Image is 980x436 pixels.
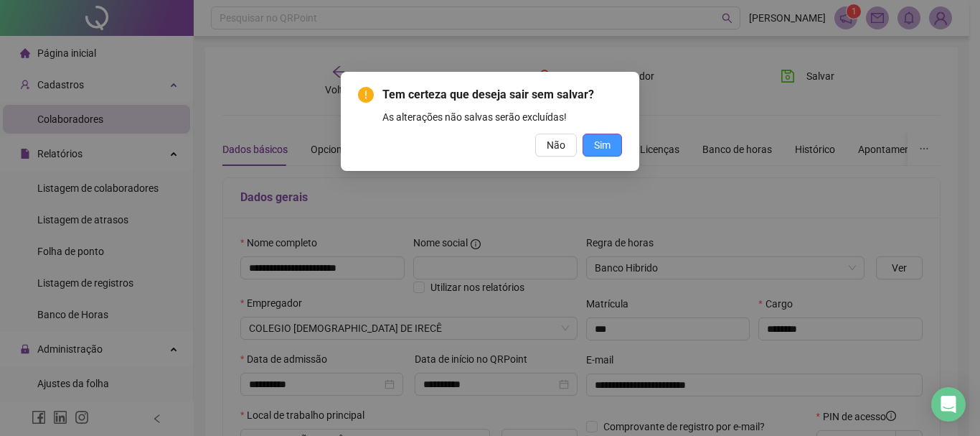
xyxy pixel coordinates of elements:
[382,111,567,123] span: As alterações não salvas serão excluídas!
[583,134,622,157] button: Sim
[535,134,577,157] button: Não
[547,137,565,153] span: Não
[594,137,611,153] span: Sim
[382,88,594,101] span: Tem certeza que deseja sair sem salvar?
[358,87,374,103] span: exclamation-circle
[931,387,966,422] div: Open Intercom Messenger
